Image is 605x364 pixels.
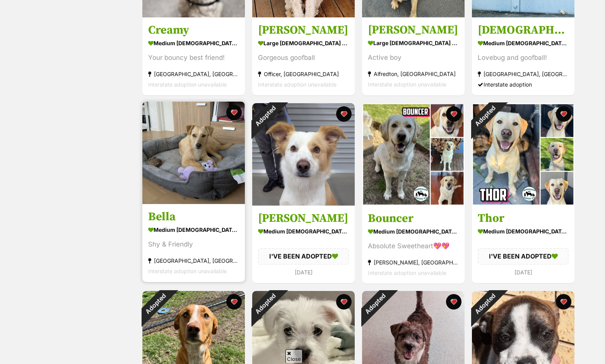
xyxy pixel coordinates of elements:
[258,38,349,49] div: large [DEMOGRAPHIC_DATA] Dog
[226,294,242,310] button: favourite
[142,102,245,204] img: Bella
[252,205,355,283] a: [PERSON_NAME] medium [DEMOGRAPHIC_DATA] Dog I'VE BEEN ADOPTED [DATE] favourite
[446,106,461,122] button: favourite
[368,241,459,251] div: Absolute Sweetheart💖💖
[472,199,574,207] a: Adopted
[252,199,355,207] a: Adopted
[258,53,349,63] div: Gorgeous goofball
[462,93,508,139] div: Adopted
[368,211,459,226] h3: Bouncer
[368,82,446,88] span: Interstate adoption unavailable
[472,17,574,96] a: [DEMOGRAPHIC_DATA] medium [DEMOGRAPHIC_DATA] Dog Lovebug and goofball! [GEOGRAPHIC_DATA], [GEOGRA...
[148,224,239,235] div: medium [DEMOGRAPHIC_DATA] Dog
[285,349,302,363] span: Close
[252,103,355,206] img: Marshall
[478,267,569,277] div: [DATE]
[226,105,242,120] button: favourite
[148,53,239,63] div: Your bouncy best friend!
[368,226,459,237] div: medium [DEMOGRAPHIC_DATA] Dog
[252,17,355,96] a: [PERSON_NAME] large [DEMOGRAPHIC_DATA] Dog Gorgeous goofball Officer, [GEOGRAPHIC_DATA] Interstat...
[478,53,569,63] div: Lovebug and goofball!
[362,17,465,96] a: [PERSON_NAME] large [DEMOGRAPHIC_DATA] Dog Active boy Alfredton, [GEOGRAPHIC_DATA] Interstate ado...
[478,38,569,49] div: medium [DEMOGRAPHIC_DATA] Dog
[368,38,459,49] div: large [DEMOGRAPHIC_DATA] Dog
[556,294,571,310] button: favourite
[556,106,571,122] button: favourite
[142,17,245,96] a: Creamy medium [DEMOGRAPHIC_DATA] Dog Your bouncy best friend! [GEOGRAPHIC_DATA], [GEOGRAPHIC_DATA...
[142,204,245,282] a: Bella medium [DEMOGRAPHIC_DATA] Dog Shy & Friendly [GEOGRAPHIC_DATA], [GEOGRAPHIC_DATA] Interstat...
[148,69,239,80] div: [GEOGRAPHIC_DATA], [GEOGRAPHIC_DATA]
[478,23,569,38] h3: [DEMOGRAPHIC_DATA]
[336,106,352,122] button: favourite
[478,248,569,264] div: I'VE BEEN ADOPTED
[148,82,227,88] span: Interstate adoption unavailable
[472,103,574,206] img: Thor
[478,69,569,80] div: [GEOGRAPHIC_DATA], [GEOGRAPHIC_DATA]
[258,82,337,88] span: Interstate adoption unavailable
[148,255,239,266] div: [GEOGRAPHIC_DATA], [GEOGRAPHIC_DATA]
[472,205,574,283] a: Thor medium [DEMOGRAPHIC_DATA] Dog I'VE BEEN ADOPTED [DATE] favourite
[368,69,459,80] div: Alfredton, [GEOGRAPHIC_DATA]
[362,103,465,206] img: Bouncer
[148,209,239,224] h3: Bella
[258,248,349,264] div: I'VE BEEN ADOPTED
[148,38,239,49] div: medium [DEMOGRAPHIC_DATA] Dog
[258,267,349,277] div: [DATE]
[478,211,569,226] h3: Thor
[258,69,349,80] div: Officer, [GEOGRAPHIC_DATA]
[148,239,239,250] div: Shy & Friendly
[242,93,288,139] div: Adopted
[368,53,459,63] div: Active boy
[368,23,459,38] h3: [PERSON_NAME]
[478,226,569,237] div: medium [DEMOGRAPHIC_DATA] Dog
[446,294,461,310] button: favourite
[368,257,459,267] div: [PERSON_NAME], [GEOGRAPHIC_DATA]
[258,226,349,237] div: medium [DEMOGRAPHIC_DATA] Dog
[242,281,288,327] div: Adopted
[362,205,465,284] a: Bouncer medium [DEMOGRAPHIC_DATA] Dog Absolute Sweetheart💖💖 [PERSON_NAME], [GEOGRAPHIC_DATA] Inte...
[462,281,508,327] div: Adopted
[336,294,352,310] button: favourite
[478,80,569,90] div: Interstate adoption
[258,211,349,226] h3: [PERSON_NAME]
[258,23,349,38] h3: [PERSON_NAME]
[148,268,227,274] span: Interstate adoption unavailable
[132,281,178,327] div: Adopted
[368,269,446,276] span: Interstate adoption unavailable
[148,23,239,38] h3: Creamy
[352,281,398,327] div: Adopted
